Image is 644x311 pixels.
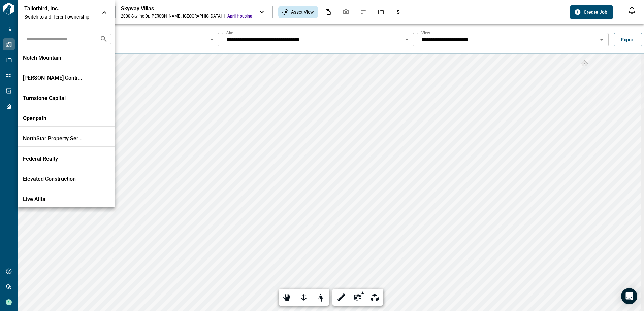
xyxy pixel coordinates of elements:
p: NorthStar Property Services [23,135,84,142]
button: Search organizations [97,32,110,46]
p: Openpath [23,115,84,122]
p: Federal Realty [23,155,84,162]
p: Live Alita [23,196,84,203]
span: Switch to a different ownership [24,13,95,20]
p: Tailorbird, Inc. [24,5,85,12]
div: Open Intercom Messenger [621,288,637,304]
p: Elevated Construction [23,176,84,182]
p: [PERSON_NAME] Contracting [23,75,84,81]
p: Notch Mountain [23,55,84,61]
p: Turnstone Capital [23,95,84,102]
